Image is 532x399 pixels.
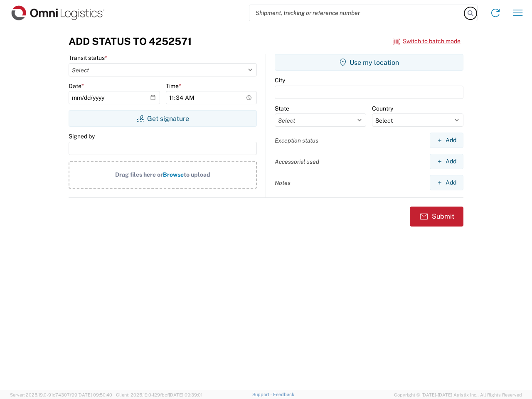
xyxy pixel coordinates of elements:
[430,133,463,148] button: Add
[252,392,273,397] a: Support
[394,391,522,399] span: Copyright © [DATE]-[DATE] Agistix Inc., All Rights Reserved
[69,54,107,62] label: Transit status
[275,54,463,71] button: Use my location
[275,105,289,112] label: State
[430,175,463,190] button: Add
[275,158,319,165] label: Accessorial used
[275,76,285,84] label: City
[184,171,210,178] span: to upload
[69,133,95,140] label: Signed by
[69,35,192,47] h3: Add Status to 4252571
[77,392,112,397] span: [DATE] 09:50:40
[169,392,202,397] span: [DATE] 09:39:01
[115,171,163,178] span: Drag files here or
[393,34,461,48] button: Switch to batch mode
[430,154,463,169] button: Add
[69,82,84,90] label: Date
[69,110,257,127] button: Get signature
[166,82,181,90] label: Time
[275,179,291,187] label: Notes
[273,392,294,397] a: Feedback
[410,207,463,227] button: Submit
[249,5,465,21] input: Shipment, tracking or reference number
[116,392,202,397] span: Client: 2025.19.0-129fbcf
[163,171,184,178] span: Browse
[275,137,318,144] label: Exception status
[10,392,112,397] span: Server: 2025.19.0-91c74307f99
[372,105,393,112] label: Country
